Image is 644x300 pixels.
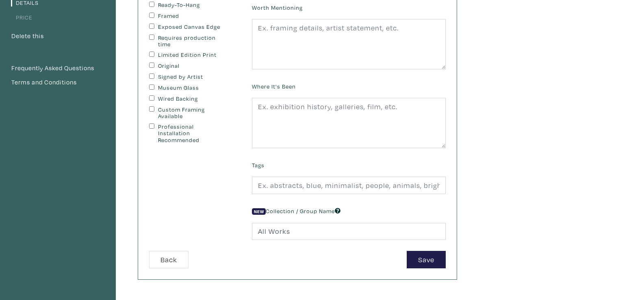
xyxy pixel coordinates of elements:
label: Requires production time [158,35,226,48]
label: Museum Glass [158,84,226,91]
button: Delete this [11,31,44,41]
label: Where It's Been [252,82,296,91]
label: Signed by Artist [158,73,226,80]
input: Ex. 202X, Landscape Collection, etc. [252,223,446,240]
label: Limited Edition Print [158,52,226,58]
button: Save [407,251,446,268]
label: Ready-To-Hang [158,2,226,9]
label: Collection / Group Name [252,207,340,216]
label: Worth Mentioning [252,3,303,12]
button: Back [149,251,189,268]
a: Frequently Asked Questions [11,63,105,73]
label: Custom Framing Available [158,106,226,120]
label: Exposed Canvas Edge [158,24,226,30]
label: Original [158,63,226,69]
label: Framed [158,13,226,19]
a: Price [11,13,33,21]
input: Ex. abstracts, blue, minimalist, people, animals, bright, etc. [252,177,446,194]
a: Terms and Conditions [11,77,105,88]
label: Tags [252,161,265,170]
label: Professional Installation Recommended [158,123,226,144]
span: New [252,208,266,215]
label: Wired Backing [158,95,226,102]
